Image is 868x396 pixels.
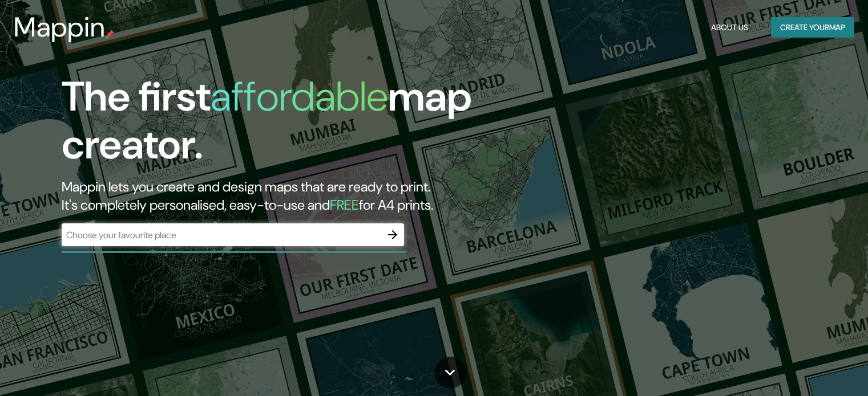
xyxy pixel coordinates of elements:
h1: The first map creator. [62,73,496,178]
h1: affordable [211,70,388,123]
h2: Mappin lets you create and design maps that are ready to print. It's completely personalised, eas... [62,178,496,214]
h5: FREE [330,196,359,214]
img: mappin-pin [106,30,115,39]
button: About Us [706,17,753,38]
h3: Mappin [14,11,106,43]
button: Create yourmap [771,17,854,38]
input: Choose your favourite place [62,228,381,242]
